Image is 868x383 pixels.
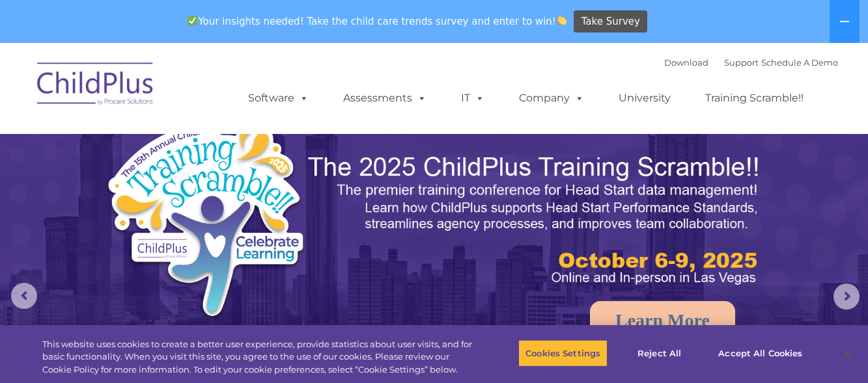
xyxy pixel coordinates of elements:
button: Cookies Settings [518,339,608,367]
span: Last name [181,86,221,96]
button: Accept All Cookies [711,339,809,367]
a: Learn More [590,301,735,339]
a: Assessments [330,85,440,111]
a: University [606,85,684,111]
span: Take Survey [581,10,640,33]
a: Schedule A Demo [761,57,838,68]
img: 👏 [557,16,567,25]
button: Close [833,339,861,367]
a: Download [664,57,708,68]
a: IT [448,85,497,111]
a: Take Survey [574,10,647,33]
button: Reject All [619,339,700,367]
a: Support [724,57,759,68]
a: Software [235,85,322,111]
img: ✅ [188,16,197,25]
span: Phone number [181,139,236,149]
a: Company [506,85,597,111]
a: Training Scramble!! [692,85,817,111]
font: | [664,57,838,68]
span: Your insights needed! Take the child care trends survey and enter to win! [182,8,572,34]
img: ChildPlus by Procare Solutions [31,53,161,118]
div: This website uses cookies to create a better user experience, provide statistics about user visit... [42,338,477,376]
